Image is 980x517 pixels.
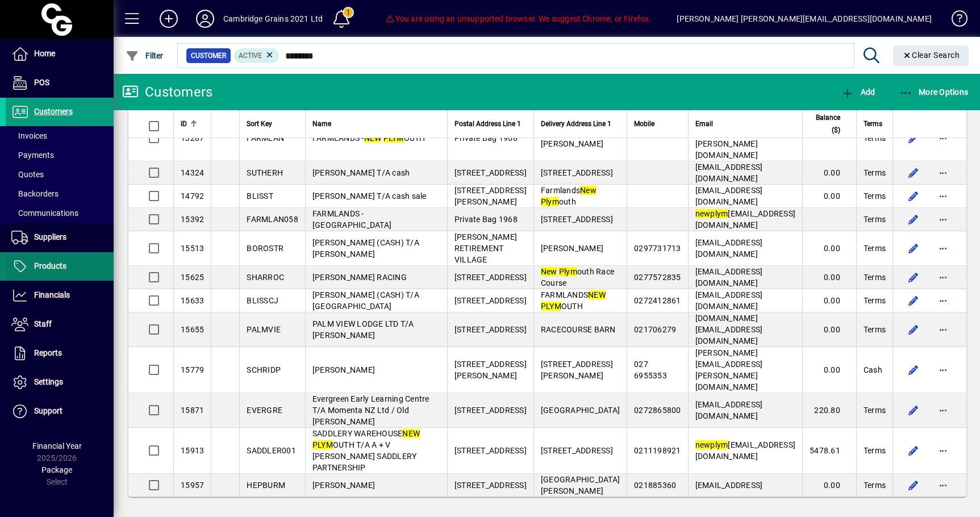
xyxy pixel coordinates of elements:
button: More options [934,441,952,460]
span: Filter [126,51,164,60]
button: More options [934,187,952,205]
span: 021706279 [634,325,676,334]
a: Home [6,40,114,68]
span: SCHRIDP [247,365,281,374]
span: Balance ($) [810,111,840,136]
span: [STREET_ADDRESS] [541,215,613,224]
button: Edit [904,441,923,460]
span: [EMAIL_ADDRESS] [695,481,763,490]
a: Suppliers [6,223,114,252]
span: Evergreen Early Learning Centre T/A Momenta NZ Ltd / Old [PERSON_NAME] [312,394,429,426]
span: Sort Key [247,118,272,130]
em: plym [710,209,728,218]
span: Quotes [11,170,44,179]
span: Delivery Address Line 1 [541,118,611,130]
span: [PERSON_NAME] T/A cash [312,168,410,177]
span: [STREET_ADDRESS][PERSON_NAME] [454,360,527,380]
span: [STREET_ADDRESS] [454,406,527,415]
span: 15655 [181,325,204,334]
span: Private Bag 1968 [454,215,518,224]
button: More options [934,401,952,419]
span: Terms [864,243,886,254]
a: POS [6,69,114,97]
td: 0.00 [802,161,856,185]
button: More options [934,129,952,147]
span: [PERSON_NAME] [312,365,375,374]
em: NEW [364,134,382,143]
span: [STREET_ADDRESS] [541,168,613,177]
button: Clear [893,45,969,66]
button: Edit [904,268,923,286]
button: Edit [904,401,923,419]
em: new [695,440,711,449]
td: 0.00 [802,185,856,208]
span: [STREET_ADDRESS] [454,273,527,282]
span: Terms [864,445,886,456]
button: Edit [904,187,923,205]
span: [EMAIL_ADDRESS][DOMAIN_NAME] [695,400,763,420]
em: Plym [541,197,559,206]
span: 13287 [181,134,204,143]
span: EVERGRE [247,406,282,415]
span: Customer [191,50,226,61]
a: Staff [6,310,114,339]
span: 15513 [181,244,204,253]
span: Terms [864,214,886,225]
span: Postal Address Line 1 [454,118,521,130]
span: FARMLAN [247,134,284,143]
div: Balance ($) [810,111,850,136]
span: PALM VIEW LODGE LTD T/A [PERSON_NAME] [312,319,414,340]
span: outh Race Course [541,267,614,287]
span: RACECOURSE BARN [541,325,616,334]
span: ID [181,118,187,130]
td: 0.00 [802,289,856,312]
span: Products [34,261,66,270]
a: Products [6,252,114,281]
em: PLYM [383,134,404,143]
span: Cash [864,364,882,376]
span: You are using an unsupported browser. We suggest Chrome, or Firefox. [385,14,651,23]
span: [STREET_ADDRESS] [454,325,527,334]
span: BOROSTR [247,244,283,253]
span: [STREET_ADDRESS] [454,481,527,490]
button: Edit [904,164,923,182]
button: More options [934,164,952,182]
span: 0297731713 [634,244,681,253]
span: POS [34,78,49,87]
button: Filter [123,45,166,66]
span: Invoices [11,131,47,140]
button: More options [934,239,952,257]
a: Backorders [6,184,114,203]
span: SUTHERH [247,168,283,177]
span: Farmlands outh [541,186,597,206]
span: [PERSON_NAME] [312,481,375,490]
button: More Options [896,82,971,102]
span: Add [841,87,875,97]
div: Mobile [634,118,681,130]
span: Mobile [634,118,654,130]
span: [PERSON_NAME] T/A cash sale [312,191,427,201]
span: [PERSON_NAME][EMAIL_ADDRESS][PERSON_NAME][DOMAIN_NAME] [695,348,763,391]
span: [STREET_ADDRESS] [454,446,527,455]
span: [STREET_ADDRESS][PERSON_NAME] [541,360,613,380]
span: Support [34,406,62,415]
span: [PERSON_NAME] (CASH) T/A [GEOGRAPHIC_DATA] [312,290,419,311]
span: SHARROC [247,273,284,282]
em: PLYM [541,302,561,311]
span: 15633 [181,296,204,305]
span: Backorders [11,189,59,198]
span: BLISSCJ [247,296,278,305]
span: Settings [34,377,63,386]
span: 0272865800 [634,406,681,415]
button: More options [934,476,952,494]
span: [PERSON_NAME] (CASH) T/A [PERSON_NAME] [312,238,419,258]
div: Cambridge Grains 2021 Ltd [223,10,323,28]
a: Financials [6,281,114,310]
span: 14792 [181,191,204,201]
button: More options [934,361,952,379]
a: Reports [6,339,114,368]
span: 15625 [181,273,204,282]
a: Knowledge Base [943,2,966,39]
span: [EMAIL_ADDRESS][DOMAIN_NAME] [695,267,763,287]
span: Terms [864,295,886,306]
